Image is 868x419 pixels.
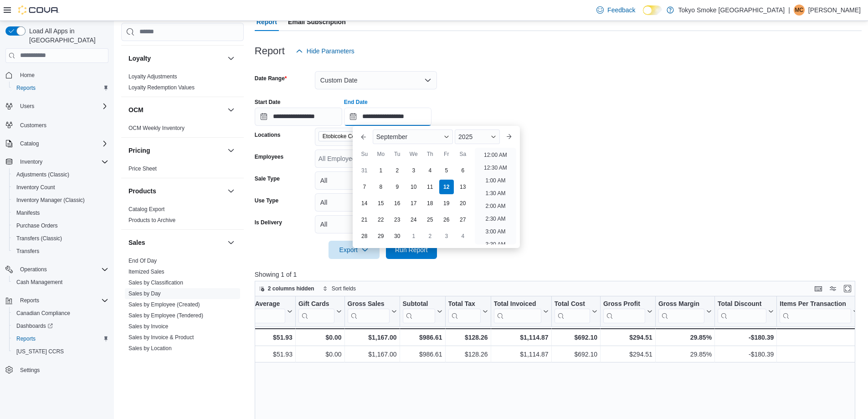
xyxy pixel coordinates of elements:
span: Feedback [607,5,635,15]
span: Hide Parameters [307,47,354,56]
div: $128.26 [448,332,488,343]
button: Operations [2,263,112,276]
button: Inventory Manager (Classic) [9,194,112,207]
a: Sales by Employee (Created) [128,301,200,308]
div: Subtotal [402,300,435,323]
span: Cash Management [16,279,62,286]
div: -$180.39 [718,332,774,343]
a: Loyalty Adjustments [128,73,177,80]
div: Subtotal [402,300,435,309]
div: day-4 [456,229,470,243]
span: Etobicoke Cool Brewing [318,131,392,141]
span: September [376,133,407,140]
button: Operations [16,264,51,275]
span: Canadian Compliance [13,308,108,319]
div: $0.00 [298,332,342,343]
div: $692.10 [554,332,597,343]
button: Sales [128,238,224,247]
a: Sales by Invoice & Product [128,334,194,341]
button: Hide Parameters [292,42,358,60]
label: Date Range [255,75,287,82]
a: Itemized Sales [128,269,164,275]
span: [US_STATE] CCRS [16,348,64,355]
button: Reports [9,82,112,94]
div: day-29 [374,229,388,243]
label: Start Date [255,98,281,106]
div: day-9 [390,180,405,194]
div: September, 2025 [356,162,471,244]
a: Canadian Compliance [13,308,74,319]
button: OCM [226,104,236,115]
a: Adjustments (Classic) [13,169,73,180]
h3: OCM [128,105,144,114]
span: Canadian Compliance [16,310,70,317]
div: $1,114.87 [493,349,548,360]
div: day-16 [390,196,405,211]
button: Transfers (Classic) [9,232,112,245]
button: Export [329,241,380,259]
span: Sales by Day [128,290,161,297]
div: day-17 [406,196,421,211]
div: day-10 [406,180,421,194]
span: Sales by Invoice & Product [128,334,194,341]
div: $0.00 [298,349,342,360]
input: Press the down key to enter a popover containing a calendar. Press the escape key to close the po... [344,108,431,126]
button: Customers [2,118,112,131]
span: Transfers [16,248,39,255]
div: $1,167.00 [347,332,396,343]
label: End Date [344,98,368,106]
a: Cash Management [13,277,66,288]
a: Products to Archive [128,217,175,223]
span: Users [16,101,108,112]
button: Gross Margin [658,300,712,323]
div: day-21 [357,212,372,227]
li: 1:30 AM [482,188,509,199]
span: Transfers (Classic) [16,235,62,242]
span: Home [16,69,108,81]
button: Sales [226,237,236,248]
span: Operations [20,266,47,273]
button: Cash Management [9,276,112,289]
a: Transfers [13,246,43,257]
div: day-13 [456,180,470,194]
button: [US_STATE] CCRS [9,345,112,358]
a: Inventory Manager (Classic) [13,195,88,206]
button: Loyalty [128,54,224,63]
a: Price Sheet [128,166,157,172]
a: Transfers (Classic) [13,233,66,244]
div: Loyalty [121,71,244,97]
button: Settings [2,363,112,377]
a: Dashboards [9,320,112,332]
button: Sort fields [319,283,360,294]
button: Items Per Transaction [780,300,858,323]
span: Reports [16,295,108,306]
div: Gross Profit [603,300,645,323]
a: Settings [16,365,43,376]
div: day-28 [357,229,372,243]
div: $51.93 [218,349,293,360]
button: All [315,215,437,233]
a: Dashboards [13,321,56,331]
p: Showing 1 of 1 [255,270,862,279]
a: Catalog Export [128,206,164,212]
a: Sales by Location [128,345,172,352]
div: day-12 [439,180,454,194]
div: day-1 [406,229,421,243]
label: Is Delivery [255,219,282,226]
span: OCM Weekly Inventory [128,124,185,132]
button: Products [128,186,224,196]
p: [PERSON_NAME] [808,5,861,16]
span: Sales by Invoice [128,323,168,330]
button: Inventory [16,156,46,167]
li: 3:30 AM [482,239,509,250]
span: Load All Apps in [GEOGRAPHIC_DATA] [26,26,108,45]
div: day-31 [357,163,372,178]
a: OCM Weekly Inventory [128,125,185,131]
h3: Report [255,46,285,57]
button: 2 columns hidden [255,283,318,294]
input: Press the down key to open a popover containing a calendar. [255,108,342,126]
span: Products to Archive [128,217,175,224]
h3: Products [128,186,156,196]
span: Inventory [20,158,42,166]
